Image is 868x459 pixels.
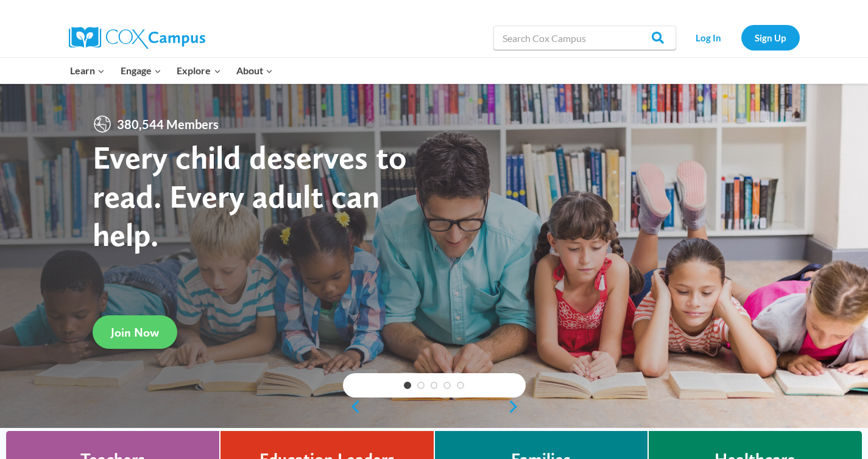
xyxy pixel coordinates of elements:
span: 380,544 Members [112,114,224,134]
nav: Secondary Navigation [682,25,800,50]
a: 4 [443,382,451,389]
a: Log In [682,25,735,50]
span: About [236,63,273,79]
img: Cox Campus [69,27,205,49]
a: previous [343,399,361,414]
a: Join Now [93,315,177,349]
a: Sign Up [741,25,800,50]
div: content slider buttons [343,394,526,419]
a: 5 [457,382,464,389]
a: 2 [417,382,425,389]
span: Join Now [111,325,159,340]
strong: Every child deserves to read. Every adult can help. [93,138,407,254]
span: Learn [70,63,105,79]
span: Explore [177,63,221,79]
a: next [507,399,526,414]
nav: Primary Navigation [63,58,281,83]
a: 3 [431,382,438,389]
a: 1 [404,382,411,389]
span: Engage [121,63,161,79]
input: Search Cox Campus [493,26,676,50]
